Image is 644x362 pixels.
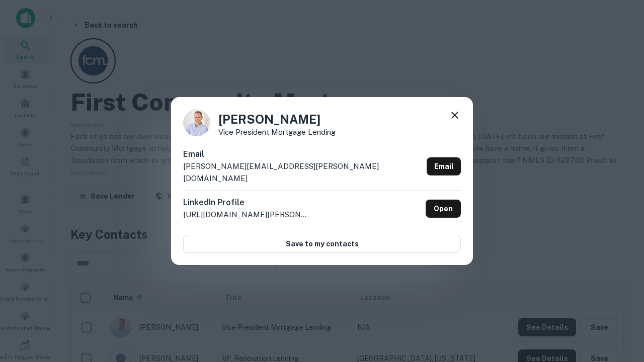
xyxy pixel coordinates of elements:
p: [URL][DOMAIN_NAME][PERSON_NAME] [183,209,309,221]
h6: LinkedIn Profile [183,197,309,209]
img: 1520878720083 [183,109,210,136]
a: Email [427,157,461,175]
button: Save to my contacts [183,235,461,253]
iframe: Chat Widget [594,249,644,298]
h4: [PERSON_NAME] [218,110,336,128]
h6: Email [183,148,423,160]
p: Vice President Mortgage Lending [218,128,336,136]
p: [PERSON_NAME][EMAIL_ADDRESS][PERSON_NAME][DOMAIN_NAME] [183,160,423,184]
a: Open [426,200,461,218]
